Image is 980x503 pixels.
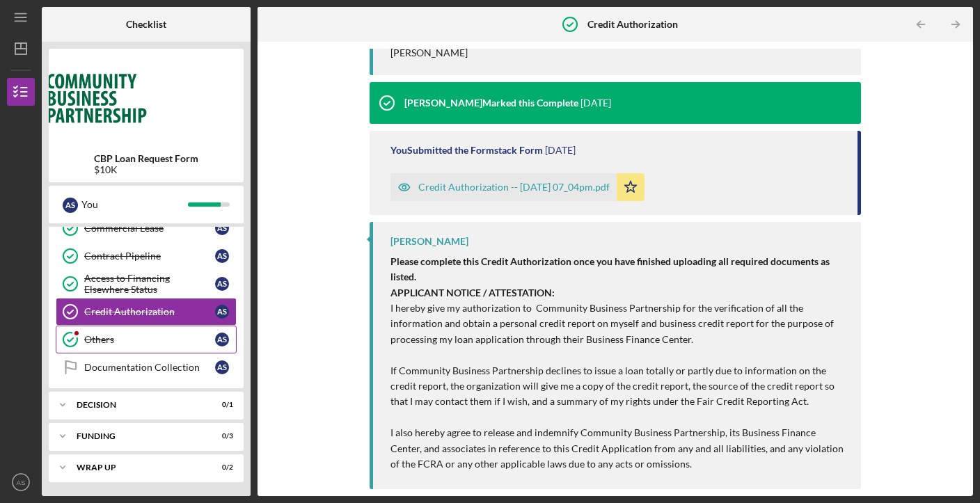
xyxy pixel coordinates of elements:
b: CBP Loan Request Form [94,153,198,164]
div: A S [215,333,229,346]
div: Decision [77,401,198,409]
time: 2025-06-10 20:21 [580,97,611,109]
p: I hereby give my authorization to Community Business Partnership for the verification of all the ... [390,285,847,472]
div: Contract Pipeline [84,250,215,262]
a: Commercial LeaseAS [56,214,237,242]
a: OthersAS [56,326,237,353]
div: A S [63,198,78,213]
a: Credit AuthorizationAS [56,298,237,326]
div: Access to Financing Elsewhere Status [84,273,215,295]
div: You Submitted the Formstack Form [390,145,543,156]
div: [PERSON_NAME] [390,236,468,247]
text: AS [17,479,26,486]
div: A S [215,277,229,291]
a: Access to Financing Elsewhere StatusAS [56,270,237,298]
button: AS [7,468,35,496]
div: You [81,193,188,216]
button: Credit Authorization -- [DATE] 07_04pm.pdf [390,173,645,201]
div: Credit Authorization -- [DATE] 07_04pm.pdf [418,182,610,193]
a: Documentation CollectionAS [56,353,237,381]
div: Wrap up [77,463,198,472]
div: [PERSON_NAME] Marked this Complete [404,97,578,109]
img: Product logo [49,56,244,139]
div: Commercial Lease [84,223,215,234]
div: 0 / 3 [208,432,233,440]
div: Others [84,334,215,345]
div: A S [215,305,229,319]
div: A S [215,221,229,235]
div: A S [215,360,229,374]
a: Contract PipelineAS [56,242,237,270]
div: A S [215,249,229,263]
strong: Please complete this Credit Authorization once you have finished uploading all required documents... [390,255,830,282]
time: 2025-06-09 23:04 [545,145,576,156]
div: $10K [94,164,198,175]
div: Funding [77,432,198,440]
strong: APPLICANT NOTICE / ATTESTATION: [390,287,555,298]
b: Credit Authorization [587,19,678,30]
b: Checklist [126,19,166,30]
div: 0 / 2 [208,463,233,472]
div: 0 / 1 [208,401,233,409]
div: Documentation Collection [84,362,215,373]
div: Credit Authorization [84,306,215,317]
p: [PERSON_NAME] [390,45,606,61]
